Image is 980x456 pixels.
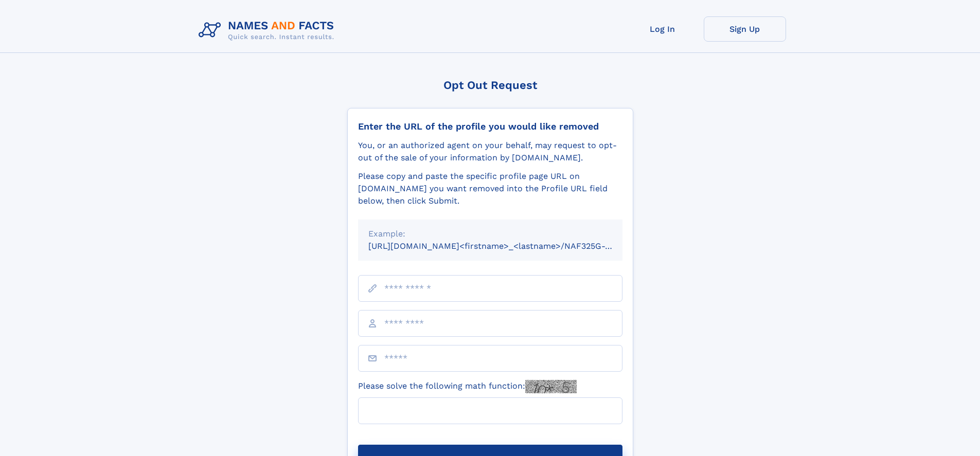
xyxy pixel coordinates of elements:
[368,228,612,240] div: Example:
[368,241,642,251] small: [URL][DOMAIN_NAME]<firstname>_<lastname>/NAF325G-xxxxxxxx
[358,139,622,164] div: You, or an authorized agent on your behalf, may request to opt-out of the sale of your informatio...
[358,170,622,207] div: Please copy and paste the specific profile page URL on [DOMAIN_NAME] you want removed into the Pr...
[194,16,343,44] img: Logo Names and Facts
[704,16,786,42] a: Sign Up
[358,380,577,393] label: Please solve the following math function:
[358,121,622,132] div: Enter the URL of the profile you would like removed
[347,79,633,92] div: Opt Out Request
[621,16,704,42] a: Log In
